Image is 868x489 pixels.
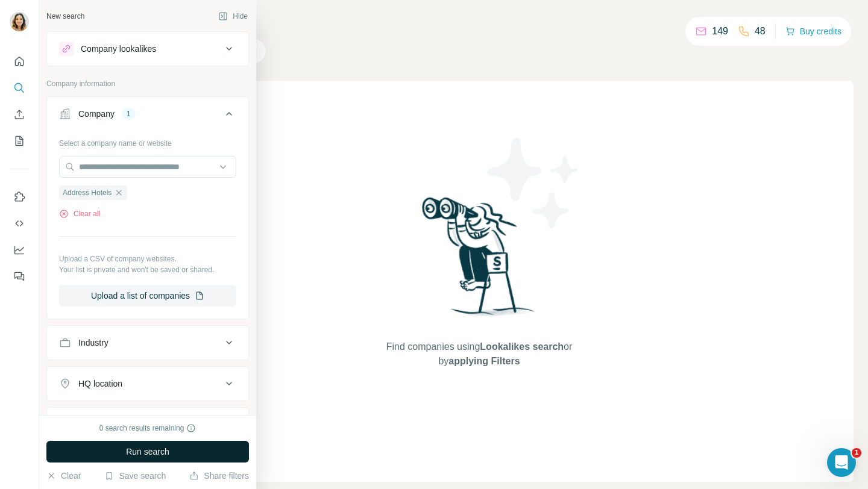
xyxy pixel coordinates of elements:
[104,470,166,482] button: Save search
[755,24,766,39] p: 48
[10,213,29,234] button: Use Surfe API
[210,7,256,25] button: Hide
[10,130,29,152] button: My lists
[47,369,248,398] button: HQ location
[10,77,29,99] button: Search
[712,24,728,39] p: 149
[46,78,249,89] p: Company information
[46,441,249,463] button: Run search
[78,378,122,390] div: HQ location
[10,266,29,287] button: Feedback
[417,194,542,328] img: Surfe Illustration - Woman searching with binoculars
[785,23,841,40] button: Buy credits
[81,43,156,55] div: Company lookalikes
[59,264,236,275] p: Your list is private and won't be saved or shared.
[383,340,576,369] span: Find companies using or by
[827,448,856,477] iframe: Intercom live chat
[448,356,520,366] span: applying Filters
[59,254,236,264] p: Upload a CSV of company websites.
[10,239,29,261] button: Dashboard
[47,410,248,439] button: Annual revenue ($)
[10,51,29,72] button: Quick start
[10,104,29,125] button: Enrich CSV
[480,341,564,352] span: Lookalikes search
[99,423,197,434] div: 0 search results remaining
[59,285,236,307] button: Upload a list of companies
[47,99,248,133] button: Company1
[10,12,29,31] img: Avatar
[59,208,100,219] button: Clear all
[105,14,854,31] h4: Search
[47,328,248,357] button: Industry
[479,129,588,237] img: Surfe Illustration - Stars
[78,337,108,349] div: Industry
[189,470,249,482] button: Share filters
[78,108,115,120] div: Company
[122,108,136,119] div: 1
[852,448,861,458] span: 1
[59,133,236,149] div: Select a company name or website
[10,186,29,208] button: Use Surfe on LinkedIn
[63,187,112,198] span: Address Hotels
[47,34,248,63] button: Company lookalikes
[126,446,169,458] span: Run search
[46,11,84,22] div: New search
[46,470,81,482] button: Clear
